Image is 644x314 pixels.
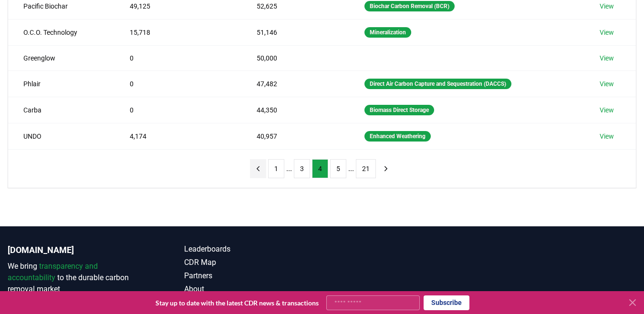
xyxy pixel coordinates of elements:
[184,270,322,282] a: Partners
[286,163,292,174] li: ...
[114,97,241,123] td: 0
[600,53,614,63] a: View
[600,28,614,37] a: View
[184,257,322,268] a: CDR Map
[364,131,431,142] div: Enhanced Weathering
[348,163,354,174] li: ...
[8,19,114,45] td: O.C.O. Technology
[378,159,394,178] button: next page
[241,71,349,97] td: 47,482
[600,79,614,89] a: View
[268,159,284,178] button: 1
[600,132,614,141] a: View
[184,284,322,295] a: About
[250,159,266,178] button: previous page
[364,79,511,89] div: Direct Air Carbon Capture and Sequestration (DACCS)
[241,97,349,123] td: 44,350
[8,261,146,295] p: We bring to the durable carbon removal market
[356,159,376,178] button: 21
[114,123,241,149] td: 4,174
[8,243,146,257] p: [DOMAIN_NAME]
[330,159,346,178] button: 5
[241,45,349,71] td: 50,000
[114,19,241,45] td: 15,718
[8,97,114,123] td: Carba
[114,71,241,97] td: 0
[364,27,411,38] div: Mineralization
[241,123,349,149] td: 40,957
[294,159,310,178] button: 3
[600,1,614,11] a: View
[114,45,241,71] td: 0
[312,159,328,178] button: 4
[364,1,455,11] div: Biochar Carbon Removal (BCR)
[241,19,349,45] td: 51,146
[8,262,98,282] span: transparency and accountability
[8,123,114,149] td: UNDO
[364,105,434,115] div: Biomass Direct Storage
[184,243,322,255] a: Leaderboards
[8,71,114,97] td: Phlair
[600,105,614,115] a: View
[8,45,114,71] td: Greenglow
